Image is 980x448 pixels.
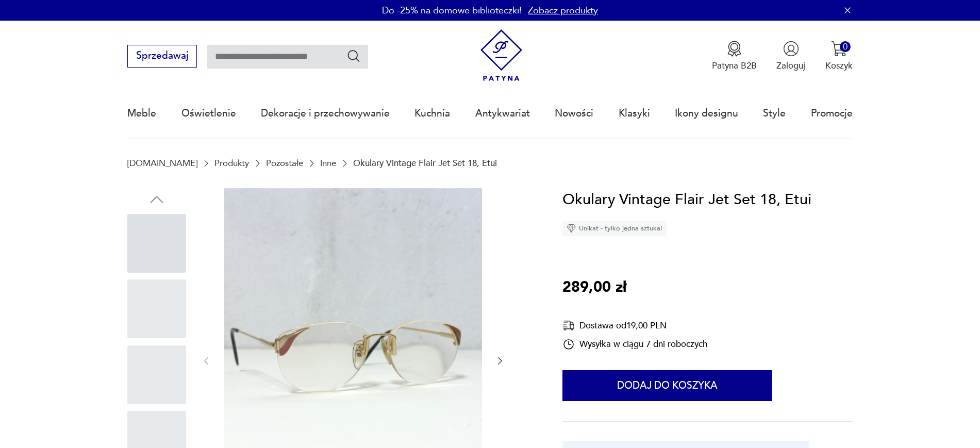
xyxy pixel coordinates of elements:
[825,60,853,72] p: Koszyk
[475,29,527,81] img: Patyna - sklep z meblami i dekoracjami vintage
[261,90,390,137] a: Dekoracje i przechowywanie
[353,158,497,168] p: Okulary Vintage Flair Jet Set 18, Etui
[567,224,576,233] img: Ikona diamentu
[712,60,757,72] p: Patyna B2B
[712,41,757,72] a: Ikona medaluPatyna B2B
[811,90,853,137] a: Promocje
[675,90,738,137] a: Ikony designu
[840,41,851,52] div: 0
[475,90,530,137] a: Antykwariat
[214,158,249,168] a: Produkty
[562,188,811,212] h1: Okulary Vintage Flair Jet Set 18, Etui
[712,41,757,72] button: Patyna B2B
[127,45,197,68] button: Sprzedawaj
[528,4,598,17] a: Zobacz produkty
[726,41,742,57] img: Ikona medalu
[320,158,336,168] a: Inne
[825,41,853,72] button: 0Koszyk
[776,41,805,72] button: Zaloguj
[831,41,847,57] img: Ikona koszyka
[127,158,197,168] a: [DOMAIN_NAME]
[346,48,361,63] button: Szukaj
[562,276,626,300] p: 289,00 zł
[562,370,772,401] button: Dodaj do koszyka
[562,319,707,332] div: Dostawa od 19,00 PLN
[414,90,450,137] a: Kuchnia
[555,90,593,137] a: Nowości
[562,338,707,351] div: Wysyłka w ciągu 7 dni roboczych
[776,60,805,72] p: Zaloguj
[127,90,156,137] a: Meble
[127,53,197,61] a: Sprzedawaj
[619,90,650,137] a: Klasyki
[763,90,786,137] a: Style
[562,221,667,236] div: Unikat - tylko jedna sztuka!
[562,319,575,332] img: Ikona dostawy
[266,158,303,168] a: Pozostałe
[783,41,799,57] img: Ikonka użytkownika
[181,90,236,137] a: Oświetlenie
[382,4,522,17] p: Do -25% na domowe biblioteczki!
